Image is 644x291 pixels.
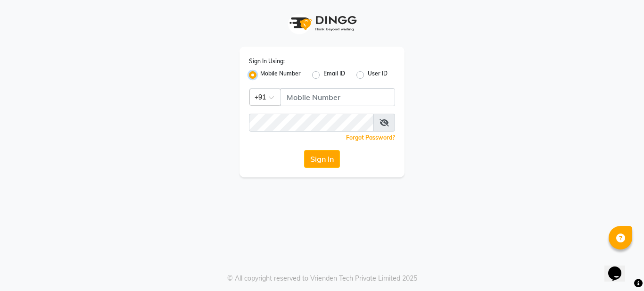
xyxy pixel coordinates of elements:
label: Sign In Using: [249,57,285,66]
input: Username [249,114,374,132]
img: logo1.svg [284,9,360,37]
button: Sign In [304,150,340,168]
label: Email ID [323,69,345,81]
iframe: chat widget [604,253,635,282]
a: Forgot Password? [346,134,395,141]
label: User ID [368,69,388,81]
label: Mobile Number [260,69,301,81]
input: Username [281,88,395,106]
